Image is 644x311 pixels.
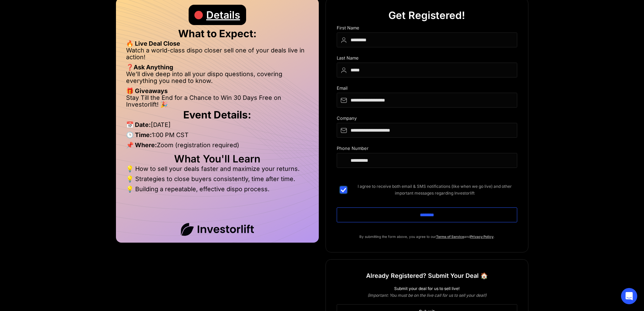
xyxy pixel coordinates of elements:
p: By submitting the form above, you agree to our and . [337,233,517,240]
li: Stay Till the End for a Chance to Win 30 Days Free on Investorlift! 🎉 [126,94,309,108]
li: 💡 How to sell your deals faster and maximize your returns. [126,165,309,176]
li: 💡 Building a repeatable, effective dispo process. [126,186,309,193]
li: [DATE] [126,121,309,132]
strong: 🕒 Time: [126,131,152,138]
a: Terms of Service [436,235,464,239]
form: DIspo Day Main Form [337,25,517,233]
strong: 🔥 Live Deal Close [126,40,180,47]
strong: 📅 Date: [126,121,151,128]
li: Zoom (registration required) [126,142,309,152]
div: Company [337,116,517,123]
li: 💡 Strategies to close buyers consistently, time after time. [126,176,309,186]
div: Details [206,5,240,25]
strong: Event Details: [183,109,251,121]
div: Phone Number [337,146,517,153]
div: First Name [337,25,517,32]
div: Last Name [337,55,517,63]
li: Watch a world-class dispo closer sell one of your deals live in action! [126,47,309,64]
em: (Important: You must be on the live call for us to sell your deal!) [367,293,486,298]
strong: ❓Ask Anything [126,64,173,71]
strong: 🎁 Giveaways [126,87,168,94]
div: Email [337,86,517,93]
strong: 📌 Where: [126,141,157,149]
a: Privacy Policy [470,235,494,239]
li: 1:00 PM CST [126,132,309,142]
span: I agree to receive both email & SMS notifications (like when we go live) and other important mess... [352,183,517,197]
h1: Already Registered? Submit Your Deal 🏠 [366,270,488,282]
strong: What to Expect: [178,27,257,40]
h2: What You'll Learn [126,155,309,162]
div: Get Registered! [388,5,465,25]
div: Submit your deal for us to sell live! [337,285,517,292]
li: We’ll dive deep into all your dispo questions, covering everything you need to know. [126,71,309,88]
div: Open Intercom Messenger [621,288,637,304]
